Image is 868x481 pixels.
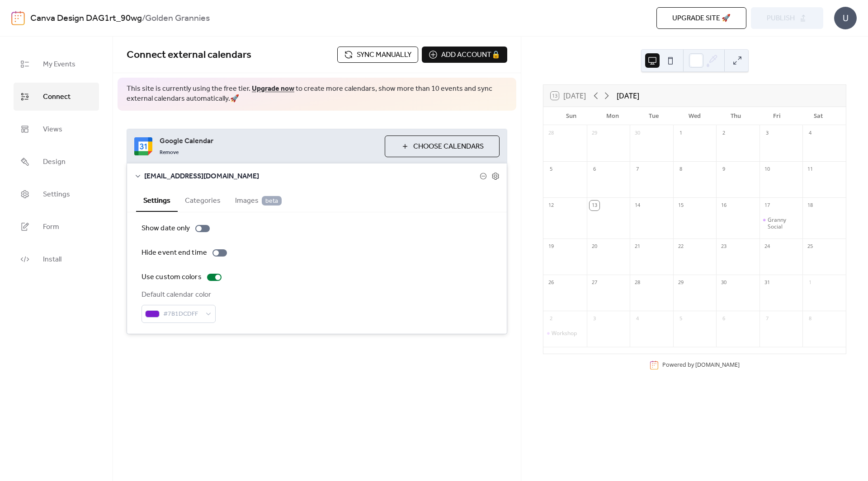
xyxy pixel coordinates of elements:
span: beta [262,196,282,205]
div: 3 [590,314,599,324]
b: Golden Grannies [145,10,210,27]
div: 20 [590,242,599,252]
div: 2 [546,314,556,324]
button: Settings [136,189,178,212]
div: Wed [674,107,715,125]
div: 1 [805,278,815,288]
img: logo [11,11,25,25]
span: My Events [43,57,75,72]
span: Views [43,122,62,137]
div: 10 [762,164,772,174]
span: Remove [160,149,179,156]
div: Granny Social [768,216,799,230]
div: U [834,7,857,29]
div: 3 [762,128,772,138]
button: Upgrade site 🚀 [656,7,746,29]
a: Views [14,115,99,143]
span: Choose Calendars [413,141,484,152]
div: 4 [805,128,815,138]
span: This site is currently using the free tier. to create more calendars, show more than 10 events an... [127,84,507,104]
div: 29 [590,128,599,138]
div: Mon [592,107,633,125]
div: 5 [546,164,556,174]
a: My Events [14,50,99,78]
div: 8 [676,164,686,174]
div: 8 [805,314,815,324]
div: 4 [632,314,642,324]
div: 31 [762,278,772,288]
button: Categories [178,189,228,211]
span: Install [43,252,61,267]
span: Connect external calendars [127,45,251,65]
button: Choose Calendars [385,135,500,157]
a: Connect [14,83,99,111]
div: 18 [805,201,815,210]
button: Images beta [228,189,289,211]
div: 14 [632,201,642,210]
div: 23 [719,242,729,252]
div: 29 [676,278,686,288]
div: Sun [551,107,592,125]
div: Use custom colors [142,272,202,283]
div: Workshop [552,330,577,337]
div: 2 [719,128,729,138]
a: Canva Design DAG1rt_90wg [30,10,142,27]
div: 25 [805,242,815,252]
span: Upgrade site 🚀 [672,13,731,24]
div: Tue [633,107,674,125]
div: Default calendar color [142,290,214,300]
div: [DATE] [617,90,639,101]
div: 30 [719,278,729,288]
div: 28 [632,278,642,288]
span: Images [235,196,282,206]
a: Settings [14,180,99,208]
div: 19 [546,242,556,252]
div: Hide event end time [142,248,207,258]
a: [DOMAIN_NAME] [695,361,740,369]
div: 22 [676,242,686,252]
b: / [142,10,145,27]
span: Sync manually [357,50,411,61]
div: 24 [762,242,772,252]
span: Google Calendar [160,136,377,147]
div: 7 [632,164,642,174]
div: 5 [676,314,686,324]
div: Powered by [662,361,740,369]
a: Upgrade now [252,82,294,96]
div: 6 [590,164,599,174]
a: Install [14,245,99,273]
div: 6 [719,314,729,324]
div: 13 [590,201,599,210]
div: Fri [756,107,797,125]
span: Settings [43,187,70,202]
div: 1 [676,128,686,138]
a: Form [14,213,99,241]
div: 17 [762,201,772,210]
div: 27 [590,278,599,288]
div: 28 [546,128,556,138]
a: Design [14,148,99,176]
div: 30 [632,128,642,138]
div: 11 [805,164,815,174]
div: 12 [546,201,556,210]
div: 9 [719,164,729,174]
div: 7 [762,314,772,324]
div: Workshop [543,330,587,337]
button: Sync manually [337,47,418,63]
span: #7B1DCDFF [163,309,201,320]
span: Design [43,155,66,169]
div: 26 [546,278,556,288]
span: Connect [43,90,71,104]
div: Granny Social [759,216,803,230]
div: 16 [719,201,729,210]
span: [EMAIL_ADDRESS][DOMAIN_NAME] [144,171,480,182]
div: 21 [632,242,642,252]
span: Form [43,220,59,234]
img: google [134,137,152,155]
div: Thu [715,107,756,125]
div: Sat [797,107,839,125]
div: Show date only [142,223,190,234]
div: 15 [676,201,686,210]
